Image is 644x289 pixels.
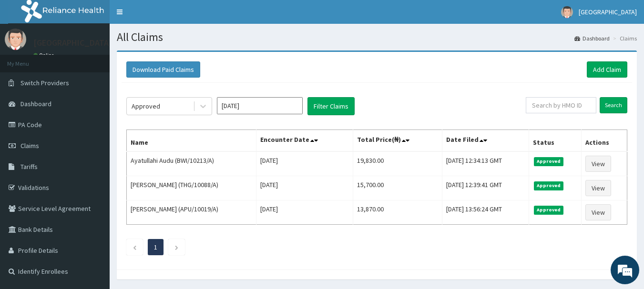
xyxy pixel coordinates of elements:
img: d_794563401_company_1708531726252_794563401 [18,48,39,71]
td: 13,870.00 [353,200,442,225]
a: Add Claim [587,61,627,78]
td: [DATE] [256,151,353,176]
a: View [585,156,611,172]
th: Name [127,130,256,152]
span: Dashboard [20,100,51,108]
td: [DATE] [256,176,353,200]
td: [DATE] 12:39:41 GMT [442,176,529,200]
th: Status [529,130,581,152]
img: User Image [561,6,573,18]
a: View [585,180,611,196]
span: Claims [20,141,39,150]
td: 15,700.00 [353,176,442,200]
a: Next page [174,243,179,251]
a: Page 1 is your current page [154,243,157,251]
input: Search by HMO ID [526,97,596,113]
span: Tariffs [20,162,38,171]
div: Chat with us now [50,53,160,66]
a: Online [33,52,56,59]
li: Claims [611,34,637,42]
td: [DATE] 12:34:13 GMT [442,151,529,176]
a: Previous page [133,243,137,251]
span: We're online! [55,85,132,181]
th: Total Price(₦) [353,130,442,152]
button: Download Paid Claims [126,61,200,78]
span: Switch Providers [20,79,69,87]
th: Encounter Date [256,130,353,152]
a: View [585,204,611,220]
td: [DATE] 13:56:24 GMT [442,200,529,225]
td: [PERSON_NAME] (APU/10019/A) [127,200,256,225]
td: Ayatullahi Audu (BWI/10213/A) [127,151,256,176]
th: Date Filed [442,130,529,152]
input: Search [600,97,627,113]
p: [GEOGRAPHIC_DATA] [33,39,112,47]
div: Approved [132,101,160,111]
span: Approved [534,181,564,190]
textarea: Type your message and hit 'Enter' [5,190,182,223]
a: Dashboard [574,34,610,42]
img: User Image [5,29,26,50]
button: Filter Claims [307,97,355,115]
td: [PERSON_NAME] (THG/10088/A) [127,176,256,200]
span: Approved [534,157,564,166]
th: Actions [581,130,627,152]
div: Minimize live chat window [156,5,179,28]
td: [DATE] [256,200,353,225]
td: 19,830.00 [353,151,442,176]
h1: All Claims [117,31,637,43]
input: Select Month and Year [217,97,303,114]
span: [GEOGRAPHIC_DATA] [579,8,637,16]
span: Approved [534,206,564,214]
